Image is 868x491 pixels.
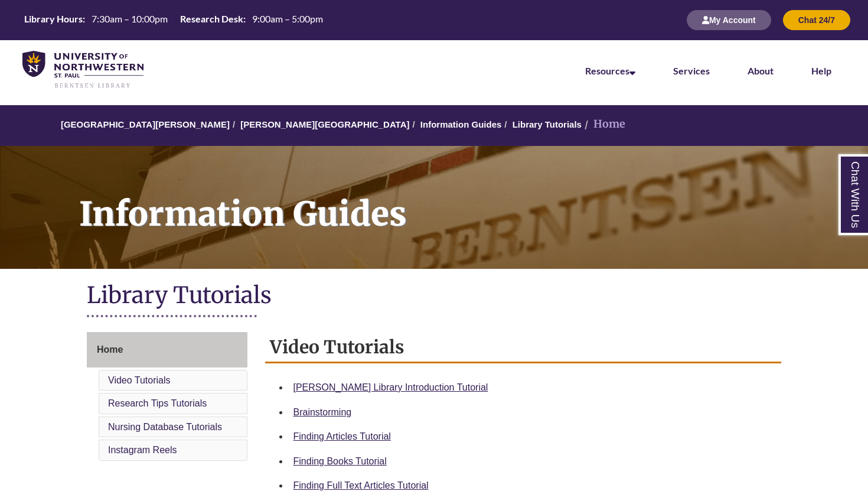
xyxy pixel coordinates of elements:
[811,65,831,76] a: Help
[783,15,850,25] a: Chat 24/7
[687,15,771,25] a: My Account
[97,344,123,355] span: Home
[783,10,850,30] button: Chat 24/7
[66,146,868,253] h1: Information Guides
[687,10,771,30] button: My Account
[265,332,782,363] h2: Video Tutorials
[175,12,247,25] th: Research Desk:
[293,382,488,392] a: [PERSON_NAME] Library Introduction Tutorial
[108,422,222,432] a: Nursing Database Tutorials
[19,12,328,28] a: Hours Today
[87,332,247,463] div: Guide Page Menu
[108,375,171,385] a: Video Tutorials
[19,12,328,27] table: Hours Today
[673,65,710,76] a: Services
[293,431,391,441] a: Finding Articles Tutorial
[108,445,177,455] a: Instagram Reels
[22,51,143,89] img: UNWSP Library Logo
[87,281,781,312] h1: Library Tutorials
[420,119,502,129] a: Information Guides
[585,65,635,76] a: Resources
[87,332,247,368] a: Home
[252,13,323,24] span: 9:00am – 5:00pm
[92,13,168,24] span: 7:30am – 10:00pm
[293,456,387,466] a: Finding Books Tutorial
[108,398,207,408] a: Research Tips Tutorials
[240,119,409,129] a: [PERSON_NAME][GEOGRAPHIC_DATA]
[513,119,582,129] a: Library Tutorials
[19,12,87,25] th: Library Hours:
[582,116,625,133] li: Home
[61,119,230,129] a: [GEOGRAPHIC_DATA][PERSON_NAME]
[293,480,429,490] a: Finding Full Text Articles Tutorial
[293,407,352,417] a: Brainstorming
[748,65,774,76] a: About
